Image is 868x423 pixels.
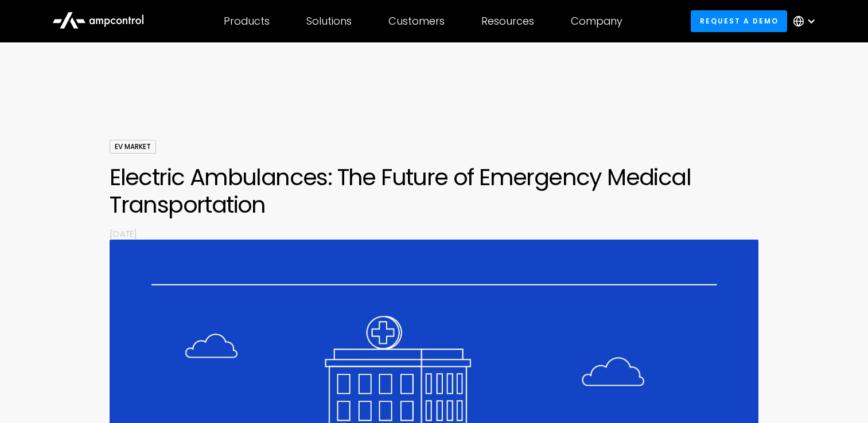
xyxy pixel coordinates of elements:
div: Products [224,15,270,28]
div: Customers [388,15,445,28]
div: Solutions [306,15,352,28]
div: EV Market [110,140,156,154]
div: Resources [481,15,534,28]
p: [DATE] [110,228,758,240]
h1: Electric Ambulances: The Future of Emergency Medical Transportation [110,163,758,218]
a: Request a demo [691,10,787,32]
div: Company [571,15,622,28]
